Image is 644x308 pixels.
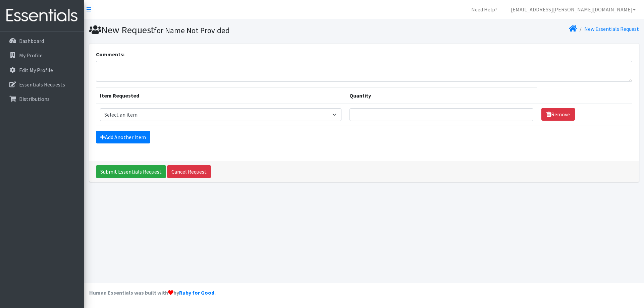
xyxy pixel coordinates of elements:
[89,24,362,36] h1: New Request
[466,3,503,16] a: Need Help?
[19,52,43,59] p: My Profile
[584,25,639,32] a: New Essentials Request
[3,34,81,48] a: Dashboard
[3,78,81,91] a: Essentials Requests
[96,165,166,178] input: Submit Essentials Request
[19,96,50,102] p: Distributions
[3,49,81,62] a: My Profile
[96,50,124,58] label: Comments:
[19,81,65,88] p: Essentials Requests
[345,87,537,104] th: Quantity
[505,3,641,16] a: [EMAIL_ADDRESS][PERSON_NAME][DOMAIN_NAME]
[3,92,81,106] a: Distributions
[19,38,44,44] p: Dashboard
[541,108,575,121] a: Remove
[154,25,230,35] small: for Name Not Provided
[179,289,214,296] a: Ruby for Good
[3,4,81,27] img: HumanEssentials
[19,67,53,73] p: Edit My Profile
[96,131,150,143] a: Add Another Item
[3,63,81,77] a: Edit My Profile
[89,289,216,296] strong: Human Essentials was built with by .
[167,165,211,178] a: Cancel Request
[96,87,346,104] th: Item Requested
